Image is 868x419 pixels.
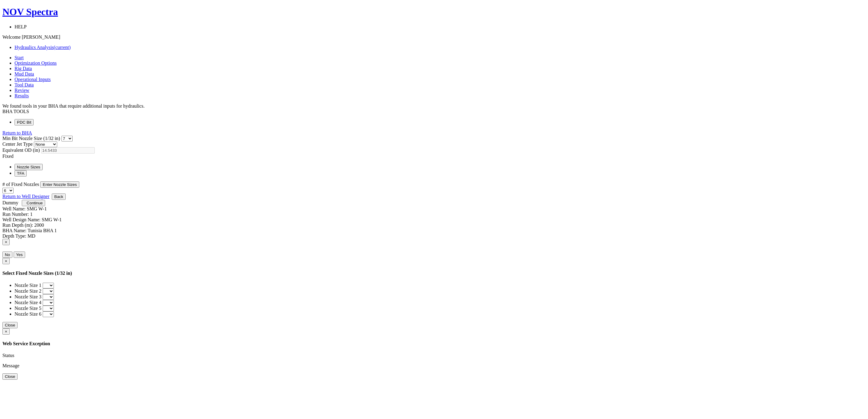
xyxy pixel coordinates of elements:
span: 1/32 in [57,271,71,276]
label: Tunisia BHA 1 [28,228,57,233]
button: Yes [14,252,25,258]
label: 2000 [34,222,44,228]
label: Depth Type: [2,233,26,239]
button: PDC Bit [15,119,34,125]
a: Return to Well Designer [2,194,49,199]
label: SMG W-1 [42,217,62,222]
label: Nozzle Size 6 [15,311,41,317]
label: Nozzle Size 5 [15,306,41,311]
label: Well Design Name: [2,217,41,222]
button: Enter Nozzle Sizes [40,181,79,188]
h4: Select Fixed Nozzle Sizes ( ) [2,271,866,276]
a: Return to BHA [2,130,32,135]
span: BHA TOOLS [2,109,29,114]
span: HELP [15,24,27,29]
h4: Web Service Exception [2,341,866,346]
button: Close [2,239,10,245]
span: (current) [54,45,71,50]
label: Center Jet Type [2,141,33,147]
label: 1 [30,212,33,217]
span: × [5,259,7,263]
a: Dummy [2,200,18,205]
label: MD [28,233,35,239]
a: Operational Inputs [15,77,51,82]
button: Continue [22,200,45,206]
a: Optimization Options [15,60,57,66]
label: Status [2,353,14,358]
label: Nozzle Size 3 [15,294,41,299]
label: Run Number: [2,212,29,217]
a: Tool Data [15,82,34,87]
a: Review [15,88,29,93]
button: Close [2,373,18,380]
button: Nozzle Sizes [15,164,43,170]
a: Results [15,93,29,98]
label: BHA Name: [2,228,27,233]
label: Nozzle Size 4 [15,300,41,305]
a: Mud Data [15,71,34,76]
a: NOV Spectra [2,6,866,18]
span: × [5,240,7,244]
span: [PERSON_NAME] [22,34,60,40]
a: Start [15,55,24,60]
button: Close [2,322,18,328]
span: We found tools in your BHA that require additional inputs for hydraulics. [2,103,145,109]
label: Fixed [2,154,13,159]
label: Nozzle Size 2 [15,288,41,294]
span: Continue [27,201,43,205]
label: Nozzle Size 1 [15,283,41,288]
a: Hydraulics Analysis(current) [15,45,71,50]
label: Run Depth (m): [2,222,33,228]
label: Well Name: [2,206,25,211]
button: No [2,252,12,258]
button: Close [2,328,10,335]
label: SMG W-1 [27,206,47,211]
span: × [5,329,7,334]
button: Close [2,258,10,264]
span: Welcome [2,34,21,40]
button: TFA [15,170,27,177]
label: Equivalent OD (in) [2,148,40,153]
a: Rig Data [15,66,32,71]
label: Min Bit Nozzle Size (1/32 in) [2,136,60,141]
button: Back [52,193,66,200]
label: Message [2,363,19,368]
label: # of Fixed Nozzles [2,182,39,187]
